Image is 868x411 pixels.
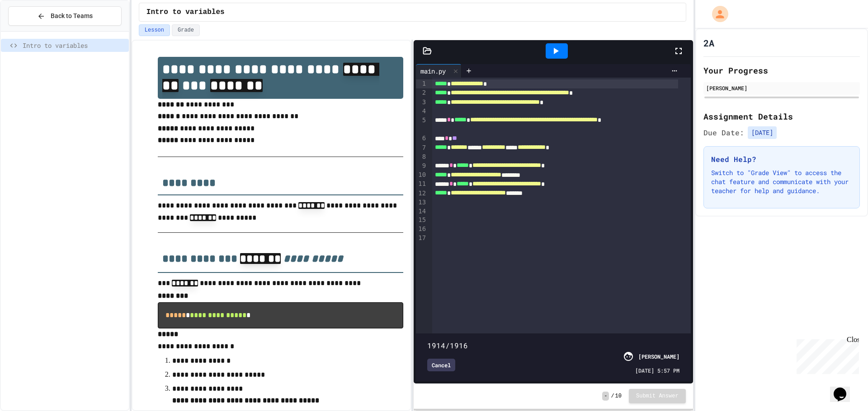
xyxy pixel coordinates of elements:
[416,64,462,78] div: main.py
[416,143,427,152] div: 7
[4,4,62,57] div: Chat with us now!Close
[636,393,679,400] span: Submit Answer
[416,134,427,143] div: 6
[416,171,427,180] div: 10
[416,116,427,134] div: 5
[146,7,225,18] span: Intro to variables
[703,4,731,24] div: My Account
[416,66,450,76] div: main.py
[416,216,427,225] div: 15
[427,359,455,371] div: Cancel
[611,393,614,400] span: /
[706,84,857,92] div: [PERSON_NAME]
[703,127,744,138] span: Due Date:
[51,11,93,21] span: Back to Teams
[830,375,859,402] iframe: chat widget
[416,207,427,216] div: 14
[416,88,427,97] div: 2
[703,64,860,77] h2: Your Progress
[427,340,679,351] div: 1914/1916
[416,189,427,198] div: 12
[615,393,622,400] span: 10
[416,198,427,207] div: 13
[23,41,125,50] span: Intro to variables
[748,126,777,139] span: [DATE]
[416,107,427,116] div: 4
[703,110,860,123] h2: Assignment Details
[416,162,427,171] div: 9
[416,79,427,88] div: 1
[172,24,200,36] button: Grade
[711,168,852,195] p: Switch to "Grade View" to access the chat feature and communicate with your teacher for help and ...
[416,225,427,234] div: 16
[416,98,427,107] div: 3
[638,352,679,360] div: [PERSON_NAME]
[416,152,427,162] div: 8
[635,366,679,374] span: [DATE] 5:57 PM
[629,389,686,403] button: Submit Answer
[139,24,170,36] button: Lesson
[711,154,852,165] h3: Need Help?
[793,336,859,374] iframe: chat widget
[416,234,427,243] div: 17
[703,37,714,49] h1: 2A
[416,180,427,189] div: 11
[8,6,122,26] button: Back to Teams
[602,392,609,401] span: -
